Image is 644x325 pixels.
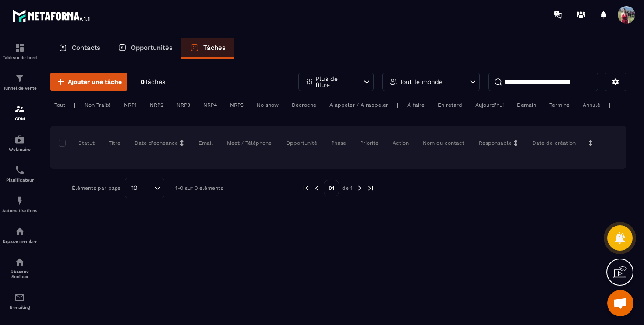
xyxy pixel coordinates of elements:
[2,286,37,316] a: emailemailE-mailing
[545,100,574,110] div: Terminé
[198,140,213,147] p: Email
[367,184,375,192] img: next
[14,165,25,175] img: scheduler
[2,128,37,158] a: automationsautomationsWebinaire
[532,140,576,147] p: Date de création
[400,79,442,85] p: Tout le monde
[125,178,164,198] div: Search for option
[14,42,25,53] img: formation
[315,76,354,88] p: Plus de filtre
[513,100,541,110] div: Demain
[175,185,223,191] p: 1-0 sur 0 éléments
[134,140,178,147] p: Date d’échéance
[433,100,467,110] div: En retard
[2,305,37,310] p: E-mailing
[141,183,152,193] input: Search for option
[14,226,25,237] img: automations
[313,184,321,192] img: prev
[2,55,37,60] p: Tableau de bord
[131,44,173,52] p: Opportunités
[287,100,321,110] div: Décroché
[50,100,70,110] div: Tout
[14,104,25,114] img: formation
[471,100,508,110] div: Aujourd'hui
[360,140,379,147] p: Priorité
[80,100,115,110] div: Non Traité
[2,208,37,213] p: Automatisations
[252,100,283,110] div: No show
[423,140,464,147] p: Nom du contact
[109,38,181,59] a: Opportunités
[199,100,221,110] div: NRP4
[397,102,399,108] p: |
[2,189,37,220] a: automationsautomationsAutomatisations
[578,100,605,110] div: Annulé
[12,8,91,24] img: logo
[2,86,37,91] p: Tunnel de vente
[14,134,25,145] img: automations
[227,140,272,147] p: Meet / Téléphone
[14,196,25,206] img: automations
[324,180,339,196] p: 01
[141,78,165,86] p: 0
[2,178,37,182] p: Planificateur
[14,73,25,84] img: formation
[2,147,37,152] p: Webinaire
[128,183,141,193] span: 10
[203,44,226,52] p: Tâches
[302,184,310,192] img: prev
[145,100,168,110] div: NRP2
[2,66,37,97] a: formationformationTunnel de vente
[68,77,122,86] span: Ajouter une tâche
[2,220,37,250] a: automationsautomationsEspace membre
[2,158,37,189] a: schedulerschedulerPlanificateur
[50,38,109,59] a: Contacts
[342,185,353,192] p: de 1
[14,257,25,267] img: social-network
[479,140,512,147] p: Responsable
[2,97,37,128] a: formationformationCRM
[286,140,317,147] p: Opportunité
[109,140,120,147] p: Titre
[61,140,95,147] p: Statut
[172,100,195,110] div: NRP3
[120,100,141,110] div: NRP1
[607,290,633,316] a: Ouvrir le chat
[2,250,37,286] a: social-networksocial-networkRéseaux Sociaux
[226,100,248,110] div: NRP5
[325,100,393,110] div: A appeler / A rappeler
[2,116,37,121] p: CRM
[181,38,234,59] a: Tâches
[72,185,120,191] p: Éléments par page
[2,36,37,66] a: formationformationTableau de bord
[609,102,611,108] p: |
[2,269,37,279] p: Réseaux Sociaux
[2,239,37,244] p: Espace membre
[356,184,364,192] img: next
[74,102,76,108] p: |
[50,73,127,91] button: Ajouter une tâche
[331,140,346,147] p: Phase
[145,78,165,85] span: Tâches
[403,100,429,110] div: À faire
[393,140,409,147] p: Action
[14,292,25,303] img: email
[72,44,100,52] p: Contacts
